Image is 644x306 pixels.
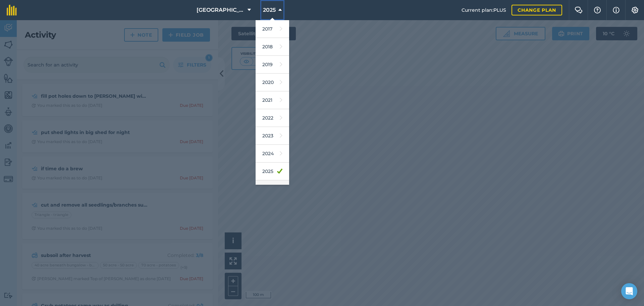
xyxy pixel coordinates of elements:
[256,145,289,163] a: 2024
[256,91,289,109] a: 2021
[631,7,639,13] img: A cog icon
[256,20,289,38] a: 2017
[263,6,276,14] span: 2025
[256,127,289,145] a: 2023
[256,38,289,56] a: 2018
[512,5,562,15] a: Change plan
[462,6,506,14] span: Current plan : PLUS
[593,7,601,13] img: A question mark icon
[613,6,620,14] img: svg+xml;base64,PHN2ZyB4bWxucz0iaHR0cDovL3d3dy53My5vcmcvMjAwMC9zdmciIHdpZHRoPSIxNyIgaGVpZ2h0PSIxNy...
[256,74,289,91] a: 2020
[256,109,289,127] a: 2022
[575,7,583,13] img: Two speech bubbles overlapping with the left bubble in the forefront
[7,5,17,15] img: fieldmargin Logo
[256,163,289,180] a: 2025
[256,180,289,198] a: 2026
[256,56,289,74] a: 2019
[197,6,245,14] span: [GEOGRAPHIC_DATA]
[621,283,637,299] div: Open Intercom Messenger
